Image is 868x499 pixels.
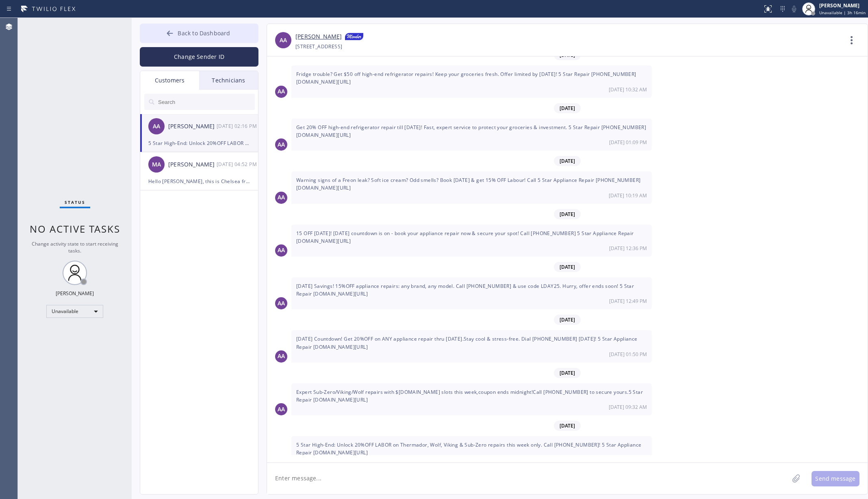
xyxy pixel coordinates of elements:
[296,335,638,350] span: [DATE] Countdown! Get 20%OFF on ANY appliance repair thru [DATE].Stay cool & stress-free. Dial [P...
[46,305,103,318] div: Unavailable
[609,139,647,146] span: [DATE] 01:09 PM
[291,330,652,362] div: 08/25/2025 9:50 AM
[291,383,652,415] div: 08/28/2025 9:32 AM
[148,138,250,148] div: 5 Star High-End: Unlock 20%OFF LABOR on Thermador, Wolf, Viking & Sub-Zero repairs this week only...
[168,122,217,131] div: [PERSON_NAME]
[609,245,647,252] span: [DATE] 12:36 PM
[609,192,647,199] span: [DATE] 10:19 AM
[65,199,85,205] span: Status
[819,10,866,15] span: Unavailable | 3h 16min
[217,160,259,169] div: 07/28/2023 7:52 AM
[296,71,636,85] span: Fridge trouble? Get $50 off high-end refrigerator repairs! Keep your groceries fresh. Offer limit...
[148,177,250,186] div: Hello [PERSON_NAME], this is Chelsea from Electrical Land [GEOGRAPHIC_DATA][PERSON_NAME]. Just wa...
[152,160,161,169] span: MA
[278,140,285,149] span: AA
[296,230,634,244] span: 15 OFF [DATE]! [DATE] countdown is on - book your appliance repair now & secure your spot! Call [...
[291,171,652,203] div: 08/11/2025 9:19 AM
[30,222,120,235] span: No active tasks
[296,389,643,403] span: Expert Sub-Zero/Viking/Wolf repairs with $[DOMAIN_NAME] slots this week,coupon ends midnight!Call...
[296,283,634,297] span: [DATE] Savings! 15%OFF appliance repairs: any brand, any model. Call [PHONE_NUMBER] & use code LD...
[140,47,258,67] button: Change Sender ID
[609,351,647,358] span: [DATE] 01:50 PM
[554,368,581,378] span: [DATE]
[140,24,258,43] button: Back to Dashboard
[296,441,641,456] span: 5 Star High-End: Unlock 20%OFF LABOR on Thermador, Wolf, Viking & Sub-Zero repairs this week only...
[554,262,581,272] span: [DATE]
[291,225,652,257] div: 08/14/2025 9:36 AM
[609,86,647,93] span: [DATE] 10:32 AM
[157,94,255,110] input: Search
[278,246,285,255] span: AA
[554,156,581,166] span: [DATE]
[278,299,285,308] span: AA
[291,65,652,97] div: 08/05/2025 9:32 AM
[153,122,160,131] span: AA
[278,193,285,202] span: AA
[554,421,581,431] span: [DATE]
[56,290,94,297] div: [PERSON_NAME]
[217,121,259,131] div: 09/02/2025 9:16 AM
[788,3,800,15] button: Mute
[278,405,285,414] span: AA
[812,471,859,486] button: Send message
[554,103,581,113] span: [DATE]
[140,71,199,90] div: Customers
[609,298,647,305] span: [DATE] 12:49 PM
[295,32,342,42] a: [PERSON_NAME]
[278,352,285,361] span: AA
[554,209,581,219] span: [DATE]
[609,404,647,410] span: [DATE] 09:32 AM
[178,29,230,37] span: Back to Dashboard
[199,71,258,90] div: Technicians
[280,36,287,45] span: AA
[296,177,640,191] span: Warning signs of a Freon leak? Soft ice cream? Odd smells? Book [DATE] & get 15% OFF Labour! Call...
[296,124,646,138] span: Get 20% OFF high-end refrigerator repair till [DATE]! Fast, expert service to protect your grocer...
[32,240,118,254] span: Change activity state to start receiving tasks.
[291,277,652,309] div: 08/18/2025 9:49 AM
[819,2,866,9] div: [PERSON_NAME]
[168,160,217,169] div: [PERSON_NAME]
[295,42,342,51] div: [STREET_ADDRESS]
[291,119,652,151] div: 08/07/2025 9:09 AM
[291,436,652,468] div: 09/02/2025 9:16 AM
[278,87,285,96] span: AA
[554,315,581,325] span: [DATE]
